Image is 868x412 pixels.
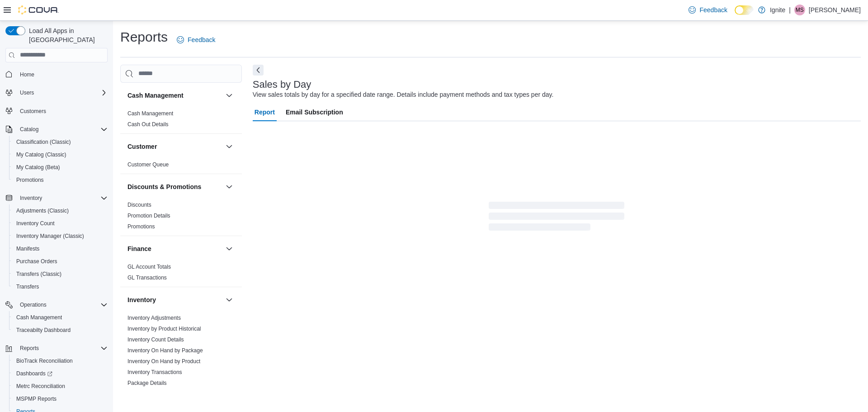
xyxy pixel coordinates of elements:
[127,110,173,117] a: Cash Management
[13,312,66,323] a: Cash Management
[13,231,108,242] span: Inventory Manager (Classic)
[13,243,108,254] span: Manifests
[127,121,169,128] a: Cash Out Details
[127,336,184,343] a: Inventory Count Details
[253,79,311,90] h3: Sales by Day
[9,324,111,336] button: Traceabilty Dashboard
[16,106,50,117] a: Customers
[16,232,84,240] span: Inventory Manager (Classic)
[789,5,791,15] p: |
[127,391,167,397] a: Package History
[173,31,219,49] a: Feedback
[2,342,111,355] button: Reports
[9,311,111,324] button: Cash Management
[127,91,222,100] button: Cash Management
[127,325,201,332] span: Inventory by Product Historical
[127,347,203,354] a: Inventory On Hand by Package
[127,244,222,253] button: Finance
[127,110,173,117] span: Cash Management
[13,281,42,292] a: Transfers
[253,65,264,76] button: Next
[127,380,167,386] a: Package Details
[224,141,235,152] button: Customer
[127,212,170,219] span: Promotion Details
[9,230,111,242] button: Inventory Manager (Classic)
[127,274,167,281] span: GL Transactions
[188,35,215,44] span: Feedback
[16,283,39,290] span: Transfers
[13,355,76,366] a: BioTrack Reconciliation
[770,5,785,15] p: Ignite
[809,5,861,15] p: [PERSON_NAME]
[2,298,111,311] button: Operations
[16,383,65,390] span: Metrc Reconciliation
[13,243,43,254] a: Manifests
[127,223,155,230] a: Promotions
[13,175,47,185] a: Promotions
[16,395,57,403] span: MSPMP Reports
[127,202,151,208] a: Discounts
[16,258,57,265] span: Purchase Orders
[127,315,181,321] a: Inventory Adjustments
[20,194,42,202] span: Inventory
[120,108,242,133] div: Cash Management
[127,358,200,365] a: Inventory On Hand by Product
[127,142,157,151] h3: Customer
[253,90,554,99] div: View sales totals by day for a specified date range. Details include payment methods and tax type...
[224,181,235,192] button: Discounts & Promotions
[127,223,155,230] span: Promotions
[2,123,111,136] button: Catalog
[127,358,200,365] span: Inventory On Hand by Product
[9,255,111,268] button: Purchase Orders
[2,68,111,81] button: Home
[16,87,38,98] button: Users
[16,327,71,334] span: Traceabilty Dashboard
[2,104,111,118] button: Customers
[13,325,74,336] a: Traceabilty Dashboard
[13,149,70,160] a: My Catalog (Classic)
[120,159,242,174] div: Customer
[13,137,75,147] a: Classification (Classic)
[20,71,34,78] span: Home
[9,280,111,293] button: Transfers
[13,162,64,173] a: My Catalog (Beta)
[127,347,203,354] span: Inventory On Hand by Package
[13,256,61,267] a: Purchase Orders
[9,136,111,148] button: Classification (Classic)
[796,5,804,15] span: MS
[13,269,65,279] a: Transfers (Classic)
[286,103,343,121] span: Email Subscription
[735,15,735,15] span: Dark Mode
[16,124,42,135] button: Catalog
[16,164,60,171] span: My Catalog (Beta)
[13,218,108,229] span: Inventory Count
[2,192,111,204] button: Inventory
[20,126,38,133] span: Catalog
[13,162,108,173] span: My Catalog (Beta)
[127,369,182,375] a: Inventory Transactions
[13,355,108,366] span: BioTrack Reconciliation
[489,204,624,232] span: Loading
[127,201,151,208] span: Discounts
[9,367,111,380] a: Dashboards
[16,151,66,158] span: My Catalog (Classic)
[13,269,108,279] span: Transfers (Classic)
[127,91,184,100] h3: Cash Management
[120,28,168,46] h1: Reports
[9,148,111,161] button: My Catalog (Classic)
[127,264,171,270] a: GL Account Totals
[685,1,731,19] a: Feedback
[16,193,108,204] span: Inventory
[9,204,111,217] button: Adjustments (Classic)
[16,124,108,135] span: Catalog
[20,301,47,308] span: Operations
[127,182,201,191] h3: Discounts & Promotions
[16,69,108,80] span: Home
[224,90,235,101] button: Cash Management
[127,275,167,281] a: GL Transactions
[16,299,108,310] span: Operations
